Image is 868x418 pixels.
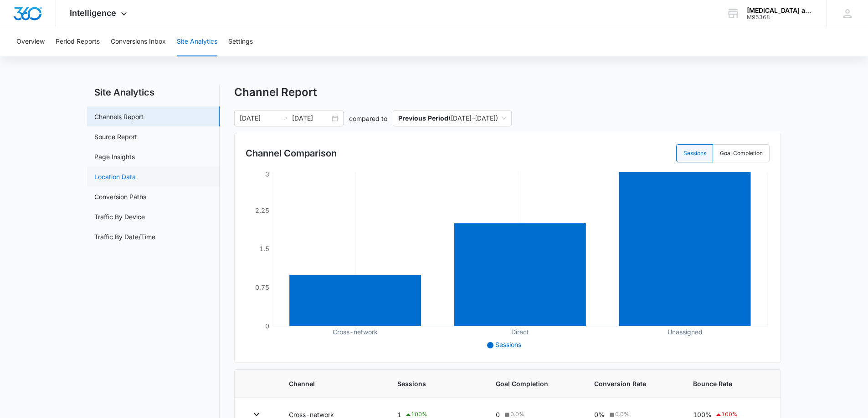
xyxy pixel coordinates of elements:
[94,192,146,201] a: Conversion Paths
[228,27,253,56] button: Settings
[676,144,713,162] label: Sessions
[87,86,220,99] h2: Site Analytics
[265,322,269,330] tspan: 0
[255,206,269,214] tspan: 2.25
[693,379,766,388] span: Bounce Rate
[94,152,135,161] a: Page Insights
[398,111,506,126] span: ( [DATE] – [DATE] )
[240,113,277,123] input: Start date
[255,283,269,291] tspan: 0.75
[292,113,330,123] input: End date
[16,27,45,56] button: Overview
[259,245,269,252] tspan: 1.5
[111,27,166,56] button: Conversions Inbox
[70,8,116,18] span: Intelligence
[281,115,288,122] span: swap-right
[397,379,474,388] span: Sessions
[94,112,144,121] a: Channels Report
[713,144,770,162] label: Goal Completion
[333,328,378,336] tspan: Cross-network
[94,212,145,222] a: Traffic By Device
[349,114,387,123] p: compared to
[265,170,269,178] tspan: 3
[398,114,448,122] p: Previous Period
[496,379,572,388] span: Goal Completion
[668,328,703,336] tspan: Unassigned
[511,328,529,336] tspan: Direct
[56,27,100,56] button: Period Reports
[747,7,813,14] div: account name
[177,27,217,56] button: Site Analytics
[246,146,337,160] h3: Channel Comparison
[281,115,288,122] span: to
[94,172,136,181] a: Location Data
[594,379,671,388] span: Conversion Rate
[94,132,137,141] a: Source Report
[234,86,317,99] h1: Channel Report
[747,14,813,20] div: account id
[94,232,155,242] a: Traffic By Date/Time
[495,341,521,348] span: Sessions
[289,379,375,388] span: Channel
